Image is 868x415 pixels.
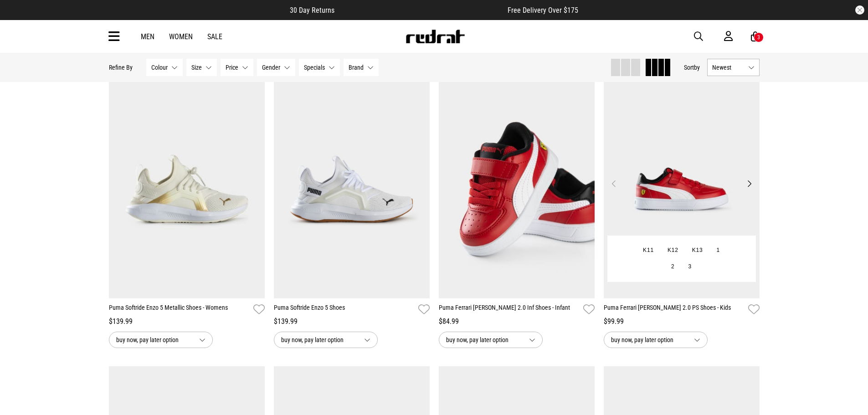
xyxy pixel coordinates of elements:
[508,6,578,15] span: Free Delivery Over $175
[349,64,364,71] span: Brand
[712,64,745,71] span: Newest
[141,32,154,41] a: Men
[684,62,700,73] button: Sortby
[274,80,430,298] img: Puma Softride Enzo 5 Shoes in White
[353,5,489,15] iframe: Customer reviews powered by Trustpilot
[709,242,726,259] button: 1
[274,332,378,348] button: buy now, pay later option
[611,334,687,345] span: buy now, pay later option
[694,64,700,71] span: by
[109,332,213,348] button: buy now, pay later option
[446,334,522,345] span: buy now, pay later option
[299,59,340,76] button: Specials
[304,64,325,71] span: Specials
[109,80,265,298] img: Puma Softride Enzo 5 Metallic Shoes - Womens in White
[274,316,430,327] div: $139.99
[604,316,760,327] div: $99.99
[439,303,580,316] a: Puma Ferrari [PERSON_NAME] 2.0 Inf Shoes - Infant
[257,59,295,76] button: Gender
[439,80,595,298] img: Puma Ferrari Caven 2.0 Inf Shoes - Infant in Red
[439,316,595,327] div: $84.99
[109,64,133,71] p: Refine By
[439,332,543,348] button: buy now, pay later option
[207,32,222,41] a: Sale
[191,64,202,71] span: Size
[604,332,708,348] button: buy now, pay later option
[608,178,620,189] button: Previous
[405,30,465,43] img: Redrat logo
[604,80,760,298] img: Puma Ferrari Caven 2.0 Ps Shoes - Kids in Red
[604,303,745,316] a: Puma Ferrari [PERSON_NAME] 2.0 PS Shoes - Kids
[744,178,755,189] button: Next
[274,303,415,316] a: Puma Softride Enzo 5 Shoes
[221,59,253,76] button: Price
[751,32,760,41] a: 3
[186,59,217,76] button: Size
[226,64,238,71] span: Price
[116,334,192,345] span: buy now, pay later option
[636,242,661,259] button: K11
[151,64,168,71] span: Colour
[109,303,250,316] a: Puma Softride Enzo 5 Metallic Shoes - Womens
[661,242,685,259] button: K12
[281,334,357,345] span: buy now, pay later option
[7,4,35,31] button: Open LiveChat chat widget
[707,59,760,76] button: Newest
[290,6,334,15] span: 30 Day Returns
[757,34,760,41] div: 3
[146,59,183,76] button: Colour
[344,59,379,76] button: Brand
[109,316,265,327] div: $139.99
[682,259,699,275] button: 3
[664,259,681,275] button: 2
[685,242,710,259] button: K13
[262,64,280,71] span: Gender
[169,32,193,41] a: Women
